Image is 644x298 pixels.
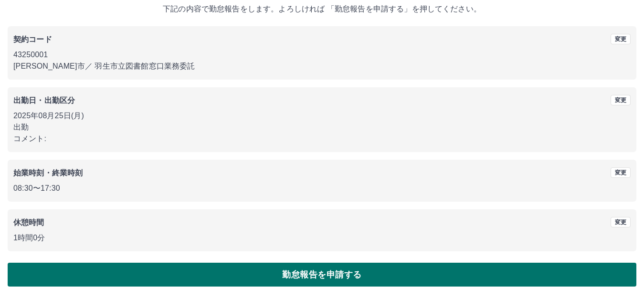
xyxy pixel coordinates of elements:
p: 2025年08月25日(月) [13,110,631,122]
button: 変更 [611,217,631,227]
p: コメント: [13,133,631,144]
button: 変更 [611,95,631,105]
p: 43250001 [13,49,631,61]
p: 08:30 〜 17:30 [13,183,631,194]
p: 下記の内容で勤怠報告をします。よろしければ 「勤怠報告を申請する」を押してください。 [8,3,636,15]
button: 変更 [611,34,631,44]
button: 勤怠報告を申請する [8,263,636,287]
p: 1時間0分 [13,232,631,244]
p: 出勤 [13,122,631,133]
b: 始業時刻・終業時刻 [13,169,83,177]
b: 休憩時間 [13,218,44,226]
button: 変更 [611,167,631,178]
p: [PERSON_NAME]市 ／ 羽生市立図書館窓口業務委託 [13,61,631,72]
b: 出勤日・出勤区分 [13,96,75,104]
b: 契約コード [13,35,52,43]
